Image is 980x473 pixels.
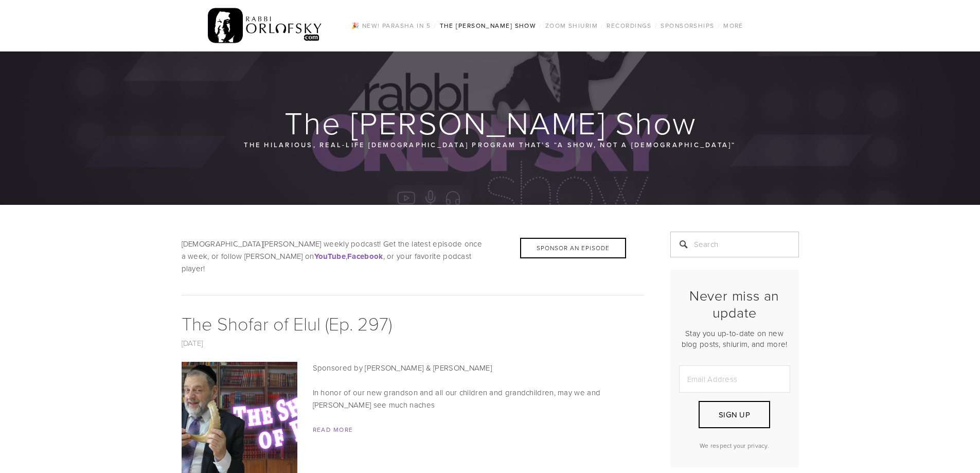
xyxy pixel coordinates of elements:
[314,251,346,261] a: YouTube
[679,441,790,450] p: We respect your privacy.
[182,387,645,411] p: In honor of our new grandson and all our children and grandchildren, may we and [PERSON_NAME] see...
[603,19,654,32] a: Recordings
[313,425,353,434] a: Read More
[719,409,750,420] span: Sign Up
[182,238,645,275] p: [DEMOGRAPHIC_DATA][PERSON_NAME] weekly podcast! Get the latest episode once a week, or follow [PE...
[601,21,603,30] span: /
[720,19,746,32] a: More
[699,401,770,428] button: Sign Up
[542,19,601,32] a: Zoom Shiurim
[347,251,383,261] a: Facebook
[670,232,799,257] input: Search
[182,338,203,348] a: [DATE]
[434,21,436,30] span: /
[520,238,626,258] div: Sponsor an Episode
[182,310,392,336] a: The Shofar of Elul (Ep. 297)
[539,21,542,30] span: /
[208,6,323,46] img: RabbiOrlofsky.com
[182,106,800,139] h1: The [PERSON_NAME] Show
[437,19,540,32] a: The [PERSON_NAME] Show
[655,21,657,30] span: /
[348,19,434,32] a: 🎉 NEW! Parasha in 5
[718,21,720,30] span: /
[679,328,790,349] p: Stay you up-to-date on new blog posts, shiurim, and more!
[657,19,717,32] a: Sponsorships
[182,362,645,374] p: Sponsored by [PERSON_NAME] & [PERSON_NAME]
[243,139,737,150] p: The hilarious, real-life [DEMOGRAPHIC_DATA] program that’s “a show, not a [DEMOGRAPHIC_DATA]“
[679,365,790,393] input: Email Address
[679,287,790,321] h2: Never miss an update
